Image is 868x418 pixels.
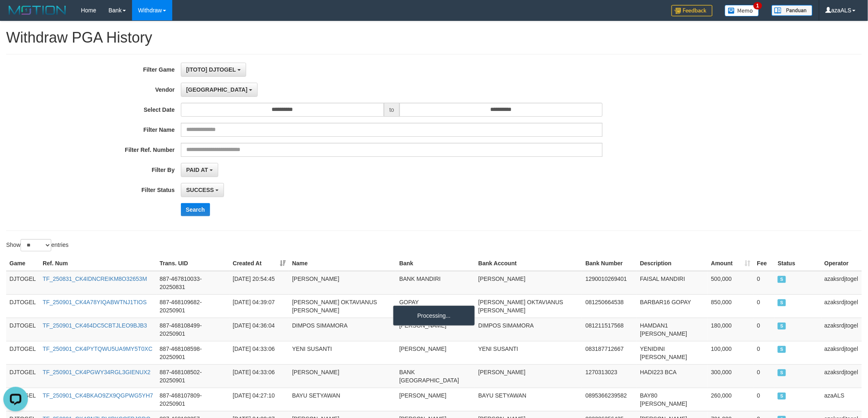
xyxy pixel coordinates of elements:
[778,393,786,400] span: SUCCESS
[725,5,759,16] img: Button%20Memo.svg
[582,271,637,295] td: 1290010269401
[230,341,289,364] td: [DATE] 04:33:06
[475,271,582,295] td: [PERSON_NAME]
[672,5,713,16] img: Feedback.jpg
[43,369,151,375] a: TF_250901_CK4PGWY34RGL3GIENUX2
[3,3,28,28] button: Open LiveChat chat widget
[289,294,396,318] td: [PERSON_NAME] OKTAVIANUS [PERSON_NAME]
[156,271,229,295] td: 887-467810033-20250831
[21,239,51,251] select: Showentries
[230,271,289,295] td: [DATE] 20:54:45
[778,299,786,306] span: SUCCESS
[43,346,153,352] a: TF_250901_CK4PYTQWU5UA9MY5T0XC
[708,341,754,364] td: 100,000
[637,388,708,411] td: BAY80 [PERSON_NAME]
[156,294,229,318] td: 887-468109682-20250901
[186,86,248,93] span: [GEOGRAPHIC_DATA]
[637,271,708,295] td: FAISAL MANDIRI
[289,364,396,388] td: [PERSON_NAME]
[289,318,396,341] td: DIMPOS SIMAMORA
[43,299,147,305] a: TF_250901_CK4A78YIQABWTNJ1TIOS
[181,83,258,97] button: [GEOGRAPHIC_DATA]
[708,294,754,318] td: 850,000
[43,392,153,399] a: TF_250901_CK4BKAO9ZX9QGPWG5YH7
[582,294,637,318] td: 081250664538
[475,256,582,271] th: Bank Account
[582,341,637,364] td: 083187712667
[708,364,754,388] td: 300,000
[181,183,224,197] button: SUCCESS
[289,341,396,364] td: YENI SUSANTI
[156,318,229,341] td: 887-468108499-20250901
[6,294,39,318] td: DJTOGEL
[230,256,289,271] th: Created At: activate to sort column ascending
[475,294,582,318] td: [PERSON_NAME] OKTAVIANUS [PERSON_NAME]
[181,63,246,77] button: [ITOTO] DJTOGEL
[708,271,754,295] td: 500,000
[43,276,147,282] a: TF_250831_CK4IDNCREIKM8O32653M
[6,341,39,364] td: DJTOGEL
[384,103,400,117] span: to
[754,271,775,295] td: 0
[6,29,862,46] h1: Withdraw PGA History
[230,294,289,318] td: [DATE] 04:39:07
[396,294,475,318] td: GOPAY
[396,341,475,364] td: [PERSON_NAME]
[821,364,862,388] td: azaksrdjtogel
[43,322,147,329] a: TF_250901_CK464DC5CBTJLEO9BJB3
[475,341,582,364] td: YENI SUSANTI
[475,318,582,341] td: DIMPOS SIMAMORA
[821,318,862,341] td: azaksrdjtogel
[181,163,218,177] button: PAID AT
[6,239,69,251] label: Show entries
[708,256,754,271] th: Amount: activate to sort column ascending
[181,203,210,216] button: Search
[582,256,637,271] th: Bank Number
[6,364,39,388] td: DJTOGEL
[754,294,775,318] td: 0
[396,318,475,341] td: [PERSON_NAME]
[637,294,708,318] td: BARBAR16 GOPAY
[778,346,786,353] span: SUCCESS
[821,256,862,271] th: Operator
[156,364,229,388] td: 887-468108502-20250901
[582,318,637,341] td: 081211517568
[156,388,229,411] td: 887-468107809-20250901
[6,256,39,271] th: Game
[475,388,582,411] td: BAYU SETYAWAN
[186,66,236,73] span: [ITOTO] DJTOGEL
[774,256,821,271] th: Status
[708,388,754,411] td: 260,000
[754,364,775,388] td: 0
[708,318,754,341] td: 180,000
[582,388,637,411] td: 0895366239582
[396,364,475,388] td: BANK [GEOGRAPHIC_DATA]
[396,256,475,271] th: Bank
[186,167,208,173] span: PAID AT
[821,341,862,364] td: azaksrdjtogel
[754,2,762,9] span: 1
[393,305,475,326] div: Processing...
[754,388,775,411] td: 0
[230,388,289,411] td: [DATE] 04:27:10
[230,364,289,388] td: [DATE] 04:33:06
[582,364,637,388] td: 1270313023
[821,388,862,411] td: azaALS
[778,276,786,283] span: SUCCESS
[230,318,289,341] td: [DATE] 04:36:04
[156,256,229,271] th: Trans. UID
[754,341,775,364] td: 0
[754,318,775,341] td: 0
[637,256,708,271] th: Description
[156,341,229,364] td: 887-468108598-20250901
[821,294,862,318] td: azaksrdjtogel
[39,256,156,271] th: Ref. Num
[396,271,475,295] td: BANK MANDIRI
[289,256,396,271] th: Name
[289,388,396,411] td: BAYU SETYAWAN
[6,4,69,16] img: MOTION_logo.png
[6,271,39,295] td: DJTOGEL
[475,364,582,388] td: [PERSON_NAME]
[396,388,475,411] td: [PERSON_NAME]
[6,318,39,341] td: DJTOGEL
